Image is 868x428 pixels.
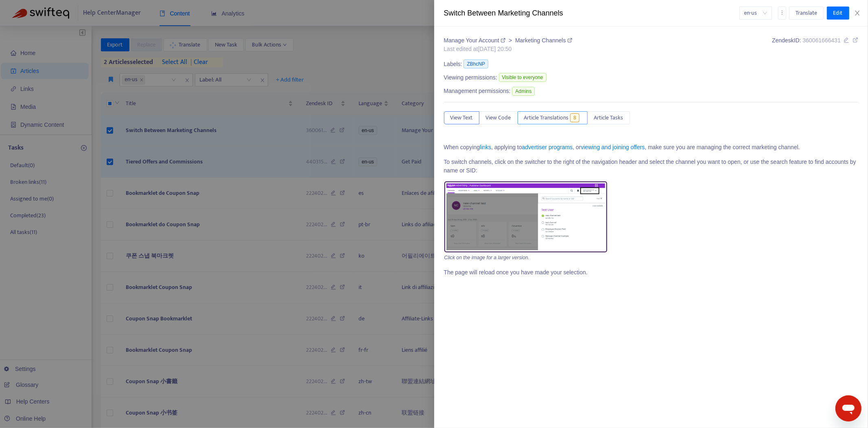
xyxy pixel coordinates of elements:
[444,255,530,260] em: Click on the image for a larger version.
[524,113,569,122] span: Article Translations
[515,37,572,44] a: Marketing Channels
[444,45,573,53] div: Last edited at [DATE] 20:50
[581,144,645,150] a: viewing and joining offers
[789,7,824,20] button: Translate
[772,36,858,53] div: Zendesk ID:
[512,87,535,96] span: Admins
[744,7,767,19] span: en-us
[479,111,518,124] button: View Code
[778,7,786,20] button: more
[486,113,511,122] span: View Code
[833,9,843,18] span: Edit
[444,73,497,82] span: Viewing permissions:
[444,181,607,252] img: Switching Channels page with search accounts feature tab
[444,37,507,44] a: Manage Your Account
[444,111,479,124] button: View Text
[444,87,511,95] span: Management permissions:
[522,144,573,150] a: advertiser programs
[450,113,473,122] span: View Text
[854,10,861,16] span: close
[499,73,547,82] span: Visible to everyone
[444,158,859,175] p: To switch channels, click on the switcher to the right of the navigation header and select the ch...
[779,10,785,15] span: more
[570,113,579,122] span: 8
[444,268,859,277] p: The page will reload once you have made your selection.
[827,7,849,20] button: Edit
[518,111,588,124] button: Article Translations8
[444,143,859,152] p: When copying , applying to , or , make sure you are managing the correct marketing channel.
[594,113,623,122] span: Article Tasks
[464,60,488,68] span: ZBhcNP
[803,37,841,44] span: 360061666431
[588,111,630,124] button: Article Tasks
[796,9,817,18] span: Translate
[835,395,861,421] iframe: Button to launch messaging window
[852,9,863,17] button: Close
[480,144,491,150] a: links
[444,36,573,45] div: >
[444,8,739,19] div: Switch Between Marketing Channels
[444,60,462,68] span: Labels:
